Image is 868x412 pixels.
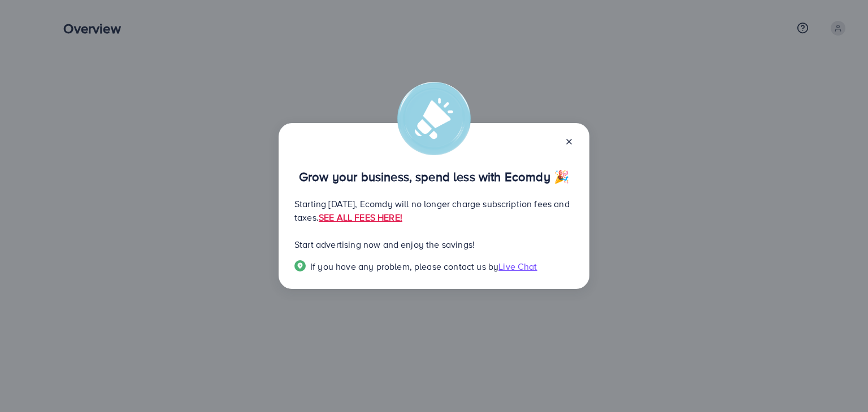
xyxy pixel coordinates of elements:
[294,238,574,251] p: Start advertising now and enjoy the savings!
[294,170,574,183] p: Grow your business, spend less with Ecomdy 🎉
[294,260,306,271] img: Popup guide
[397,82,471,155] img: alert
[310,260,498,273] span: If you have any problem, please contact us by
[319,211,402,223] a: SEE ALL FEES HERE!
[294,197,574,224] p: Starting [DATE], Ecomdy will no longer charge subscription fees and taxes.
[498,260,537,273] span: Live Chat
